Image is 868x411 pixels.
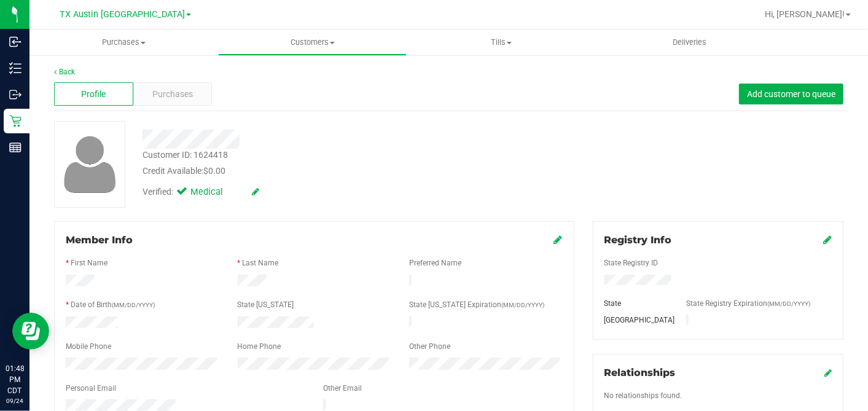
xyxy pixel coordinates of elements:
[739,84,843,104] button: Add customer to queue
[143,186,259,199] div: Verified:
[81,88,106,101] span: Profile
[323,383,362,394] label: Other Email
[58,133,122,196] img: user-icon.png
[238,299,294,310] label: State [US_STATE]
[604,257,659,268] label: State Registry ID
[9,115,22,127] inline-svg: Retail
[409,299,544,310] label: State [US_STATE] Expiration
[203,166,225,176] span: $0.00
[190,186,240,199] span: Medical
[29,37,218,48] span: Purchases
[686,298,810,309] label: State Registry Expiration
[143,149,228,162] div: Customer ID: 1624418
[767,300,810,307] span: (MM/DD/YYYY)
[9,62,22,74] inline-svg: Inventory
[407,37,595,48] span: Tills
[112,302,155,308] span: (MM/DD/YYYY)
[604,234,672,246] span: Registry Info
[71,299,155,310] label: Date of Birth
[9,88,22,101] inline-svg: Outbound
[66,341,111,352] label: Mobile Phone
[595,29,784,55] a: Deliveries
[60,9,185,20] span: TX Austin [GEOGRAPHIC_DATA]
[656,37,723,48] span: Deliveries
[238,341,281,352] label: Home Phone
[218,29,407,55] a: Customers
[12,313,49,350] iframe: Resource center
[6,363,24,396] p: 01:48 PM CDT
[501,302,544,308] span: (MM/DD/YYYY)
[29,29,218,55] a: Purchases
[54,68,75,76] a: Back
[9,36,22,48] inline-svg: Inbound
[595,298,677,309] div: State
[595,315,677,326] div: [GEOGRAPHIC_DATA]
[604,390,682,401] label: No relationships found.
[765,9,845,19] span: Hi, [PERSON_NAME]!
[407,29,595,55] a: Tills
[604,367,676,378] span: Relationships
[6,396,24,405] p: 09/24
[152,88,193,101] span: Purchases
[747,89,835,99] span: Add customer to queue
[409,341,450,352] label: Other Phone
[219,37,406,48] span: Customers
[143,165,528,178] div: Credit Available:
[243,257,279,268] label: Last Name
[66,234,133,246] span: Member Info
[9,141,22,154] inline-svg: Reports
[71,257,108,268] label: First Name
[409,257,461,268] label: Preferred Name
[66,383,116,394] label: Personal Email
